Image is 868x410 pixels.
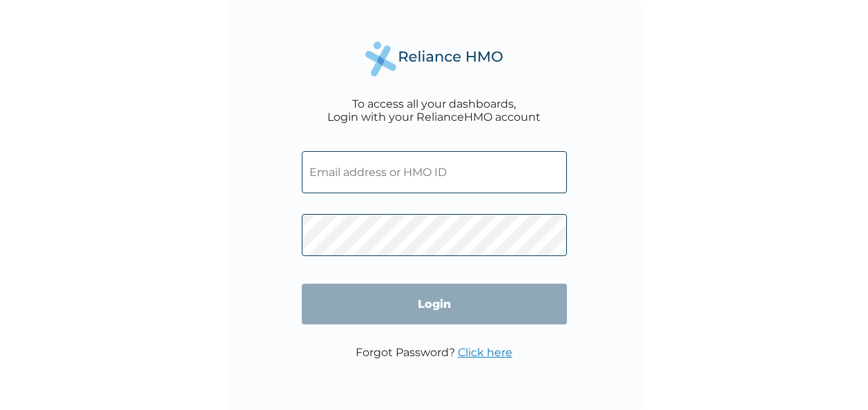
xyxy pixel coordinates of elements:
[302,151,567,193] input: Email address or HMO ID
[302,284,567,324] input: Login
[327,97,541,124] div: To access all your dashboards, Login with your RelianceHMO account
[356,346,512,359] p: Forgot Password?
[458,346,512,359] a: Click here
[365,41,503,77] img: Reliance Health's Logo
